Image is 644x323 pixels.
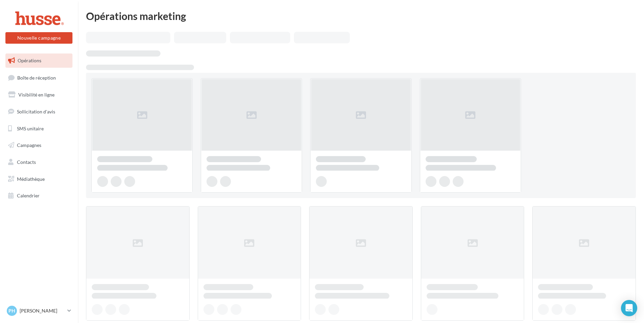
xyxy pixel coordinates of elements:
a: Médiathèque [4,172,74,186]
span: Contacts [17,159,36,165]
a: Sollicitation d'avis [4,105,74,119]
span: Médiathèque [17,176,45,182]
span: Campagnes [17,142,41,148]
div: Open Intercom Messenger [621,300,637,316]
span: Sollicitation d'avis [17,109,55,114]
button: Nouvelle campagne [5,32,72,44]
a: Opérations [4,53,74,68]
div: Opérations marketing [86,11,636,21]
a: PH [PERSON_NAME] [5,304,72,317]
span: Visibilité en ligne [18,92,55,98]
a: SMS unitaire [4,122,74,136]
span: Calendrier [17,193,40,198]
span: PH [8,307,15,314]
a: Campagnes [4,138,74,152]
a: Visibilité en ligne [4,88,74,102]
a: Boîte de réception [4,70,74,85]
p: [PERSON_NAME] [20,307,65,314]
a: Contacts [4,155,74,169]
span: Opérations [18,58,41,63]
span: Boîte de réception [17,74,56,80]
span: SMS unitaire [17,125,44,131]
a: Calendrier [4,189,74,203]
